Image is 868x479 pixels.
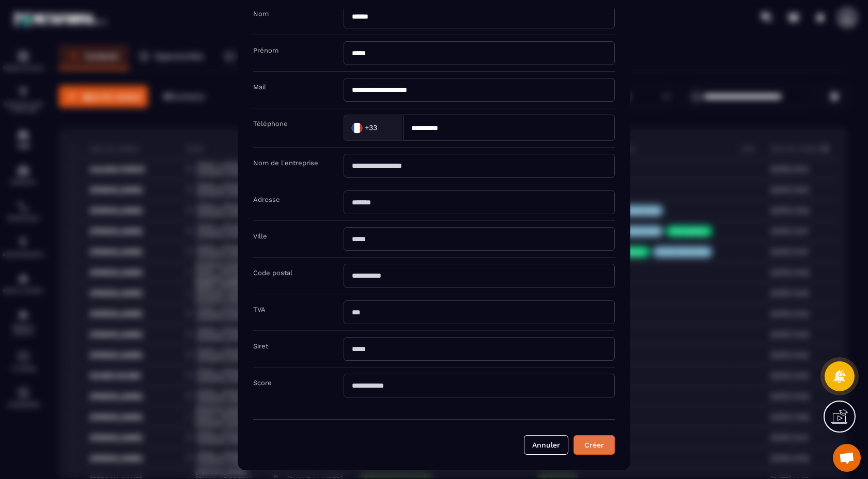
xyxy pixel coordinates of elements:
label: Ville [253,232,267,240]
label: Nom [253,10,269,18]
label: Code postal [253,269,292,277]
label: Nom de l'entreprise [253,159,318,167]
label: Siret [253,342,268,350]
label: Prénom [253,46,278,54]
div: Search for option [344,115,403,141]
span: +33 [365,123,377,133]
img: Country Flag [347,118,367,138]
label: TVA [253,306,266,313]
button: Annuler [524,435,568,455]
input: Search for option [379,120,392,136]
button: Créer [574,435,615,455]
label: Mail [253,83,266,91]
a: Ouvrir le chat [833,444,861,472]
label: Téléphone [253,120,288,127]
label: Score [253,379,272,387]
label: Adresse [253,196,280,203]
